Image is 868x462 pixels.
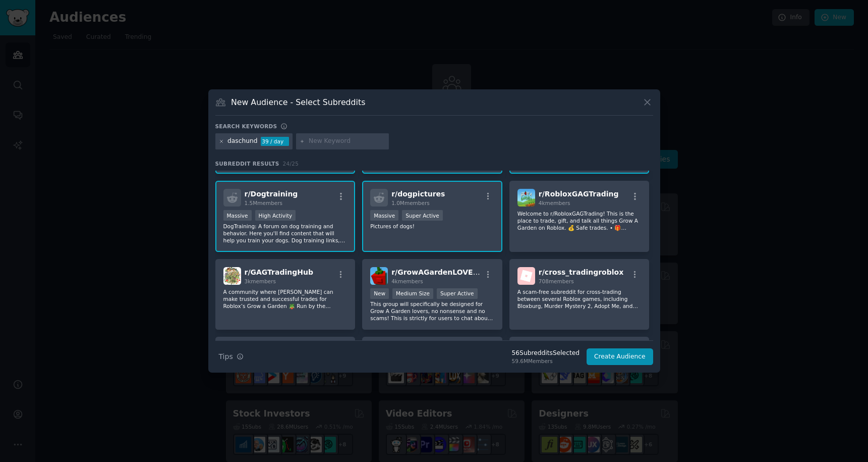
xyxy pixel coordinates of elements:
div: Super Active [402,210,443,221]
span: 4k members [391,278,423,284]
h3: Search keywords [215,123,277,130]
span: Tips [219,351,233,362]
img: cross_tradingroblox [517,267,535,285]
div: daschund [227,137,257,146]
span: 1.5M members [245,200,283,206]
img: RobloxGAGTrading [517,189,535,207]
div: Super Active [437,288,478,299]
span: r/ dogpictures [391,190,445,198]
span: r/ cross_tradingroblox [539,268,623,276]
span: r/ GrowAGardenLOVERS [391,268,483,276]
button: Tips [215,348,247,366]
div: High Activity [255,210,296,221]
h3: New Audience - Select Subreddits [231,97,365,108]
p: Pictures of dogs! [370,223,494,230]
p: Welcome to r/RobloxGAGTrading! This is the place to trade, gift, and talk all things Grow A Garde... [517,210,642,231]
div: Massive [370,210,398,221]
button: Create Audience [587,348,653,366]
span: 4k members [539,200,570,206]
span: Subreddit Results [215,160,279,167]
span: r/ RobloxGAGTrading [539,190,619,198]
span: r/ Dogtraining [245,190,298,198]
input: New Keyword [309,137,385,146]
span: 24 / 25 [283,161,299,167]
div: 56 Subreddit s Selected [512,349,580,358]
img: GrowAGardenLOVERS [370,267,388,285]
p: This group will specifically be designed for Grow A Garden lovers, no nonsense and no scams! This... [370,300,494,322]
span: 708 members [539,278,574,284]
span: r/ GAGTradingHub [245,268,313,276]
span: 1.0M members [391,200,430,206]
span: 3k members [245,278,276,284]
div: 59.6M Members [512,357,580,365]
div: 39 / day [261,137,289,146]
div: New [370,288,389,299]
p: A community where [PERSON_NAME] can make trusted and successful trades for Roblox’s Grow a Garden... [223,288,348,310]
p: A scam-free subreddit for cross-trading between several Roblox games, including Bloxburg, Murder ... [517,288,642,310]
img: GAGTradingHub [223,267,241,285]
div: Medium Size [392,288,433,299]
p: DogTraining: A forum on dog training and behavior. Here you'll find content that will help you tr... [223,223,348,244]
div: Massive [223,210,252,221]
